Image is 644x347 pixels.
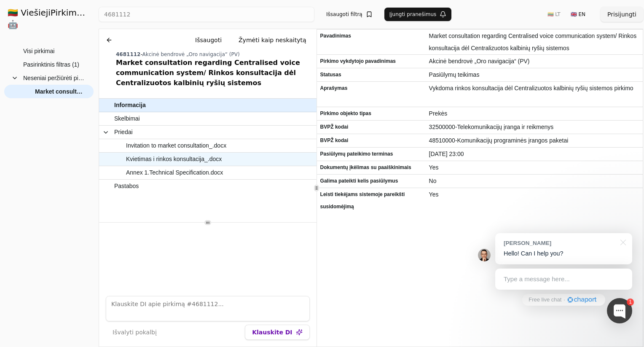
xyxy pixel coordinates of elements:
[23,45,54,57] span: Visi pirkimai
[566,8,590,21] button: 🇬🇧 EN
[522,294,605,306] a: Free live chat·
[114,113,140,125] span: Skelbimai
[35,85,85,98] span: Market consultation regarding Centralised voice communication system/ Rinkos konsultacija dėl Cen...
[114,99,146,111] span: Informacija
[126,153,222,165] span: Kvietimas i rinkos konsultacija_.docx
[23,58,79,71] span: Pasirinktinis filtras (1)
[429,30,639,54] span: Market consultation regarding Centralised voice communication system/ Rinkos konsultacija dėl Cen...
[245,325,309,340] button: Klauskite DI
[116,51,140,57] span: 4681112
[504,239,615,247] div: [PERSON_NAME]
[429,161,639,174] span: Yes
[320,188,422,213] span: Leisti tiekėjams sistemoje pareikšti susidomėjimą
[429,148,639,160] span: [DATE] 23:00
[320,175,422,187] span: Galima pateikti kelis pasiūlymus
[627,299,634,306] div: 1
[320,82,422,94] span: Aprašymas
[188,32,228,48] button: Išsaugoti
[126,140,226,152] span: Invitation to market consultation_.docx
[429,175,639,187] span: No
[478,249,491,261] img: Jonas
[126,167,223,179] span: Annex 1.Technical Specification.docx
[320,134,422,147] span: BVPŽ kodai
[23,72,85,84] span: Neseniai peržiūrėti pirkimai
[114,180,139,192] span: Pastabos
[429,134,639,147] span: 48510000-Komunikacijų programinės įrangos paketai
[320,148,422,160] span: Pasiūlymų pateikimo terminas
[563,296,565,304] div: ·
[429,188,639,201] span: Yes
[84,8,97,18] strong: .AI
[142,51,240,57] span: Akcinė bendrovė „Oro navigacija“ (PV)
[601,7,643,22] button: Prisijungti
[384,8,452,21] button: Įjungti pranešimus
[320,30,422,42] span: Pavadinimas
[495,269,632,290] div: Type a message here...
[99,7,314,22] input: Greita paieška...
[232,32,313,48] button: Žymėti kaip neskaitytą
[429,108,639,120] span: Prekės
[529,296,561,304] span: Free live chat
[429,55,639,67] span: Akcinė bendrovė „Oro navigacija“ (PV)
[116,58,313,88] div: Market consultation regarding Centralised voice communication system/ Rinkos konsultacija dėl Cen...
[320,69,422,81] span: Statusas
[320,108,422,120] span: Pirkimo objekto tipas
[429,82,639,94] span: Vykdoma rinkos konsultacija dėl Centralizuotos kalbinių ryšių sistemos pirkimo
[429,121,639,133] span: 32500000-Telekomunikacijų įranga ir reikmenys
[320,55,422,67] span: Pirkimo vykdytojo pavadinimas
[321,8,378,21] button: Išsaugoti filtrą
[320,161,422,174] span: Dokumentų įkėlimas su paaiškinimais
[504,249,624,258] p: Hello! Can I help you?
[114,126,133,138] span: Priedai
[116,51,313,58] div: -
[320,121,422,133] span: BVPŽ kodai
[429,69,639,81] span: Pasiūlymų teikimas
